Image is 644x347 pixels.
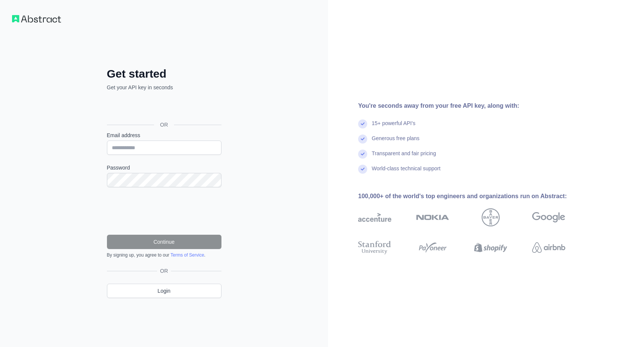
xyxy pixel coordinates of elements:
div: By signing up, you agree to our . [107,252,221,258]
a: Terms of Service [171,252,204,258]
div: Generous free plans [372,135,420,150]
img: shopify [474,239,507,256]
div: World-class technical support [372,165,441,180]
iframe: reCAPTCHA [107,196,221,226]
label: Email address [107,131,221,139]
div: 100,000+ of the world's top engineers and organizations run on Abstract: [358,192,589,201]
img: airbnb [532,239,565,256]
label: Password [107,164,221,171]
div: 15+ powerful API's [372,119,415,135]
img: check mark [358,119,367,128]
img: check mark [358,165,367,174]
button: Continue [107,235,221,249]
img: bayer [482,208,500,226]
img: google [532,208,565,226]
span: OR [154,121,174,128]
img: stanford university [358,239,391,256]
iframe: Sign in with Google Button [103,99,224,116]
div: You're seconds away from your free API key, along with: [358,101,589,110]
span: OR [157,267,171,275]
img: payoneer [416,239,449,256]
h2: Get started [107,67,221,81]
img: nokia [416,208,449,226]
img: accenture [358,208,391,226]
p: Get your API key in seconds [107,84,221,91]
a: Login [107,284,221,298]
img: Workflow [12,15,61,23]
div: Transparent and fair pricing [372,150,436,165]
img: check mark [358,135,367,144]
img: check mark [358,150,367,159]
